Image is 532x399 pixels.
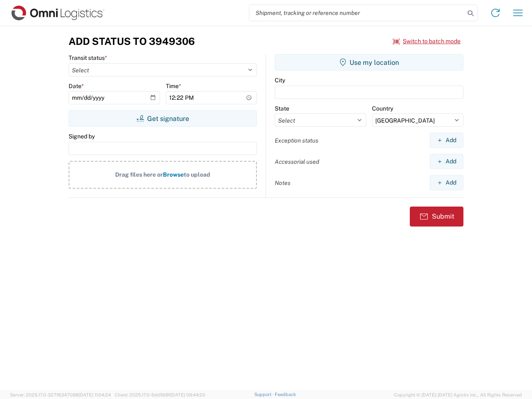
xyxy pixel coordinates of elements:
label: Date [69,82,84,90]
button: Use my location [275,54,463,71]
span: [DATE] 11:04:24 [79,392,111,397]
label: Signed by [69,133,95,140]
a: Feedback [275,392,296,397]
input: Shipment, tracking or reference number [249,5,465,21]
span: Server: 2025.17.0-327f6347098 [10,392,111,397]
button: Add [430,133,463,148]
label: Exception status [275,137,318,144]
h3: Add Status to 3949306 [69,35,195,47]
a: Support [254,392,275,397]
button: Get signature [69,110,257,127]
span: Drag files here or [115,171,163,178]
span: Browse [163,171,184,178]
label: Transit status [69,54,107,62]
label: Accessorial used [275,158,319,165]
label: Time [166,82,181,90]
button: Add [430,154,463,169]
span: to upload [184,171,210,178]
span: Copyright © [DATE]-[DATE] Agistix Inc., All Rights Reserved [394,391,522,399]
label: Notes [275,179,291,187]
label: State [275,105,289,112]
span: Client: 2025.17.0-5dd568f [115,392,205,397]
button: Add [430,175,463,190]
span: [DATE] 08:44:20 [170,392,205,397]
label: Country [372,105,393,112]
label: City [275,76,285,84]
button: Submit [410,207,463,227]
button: Switch to batch mode [393,34,461,48]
